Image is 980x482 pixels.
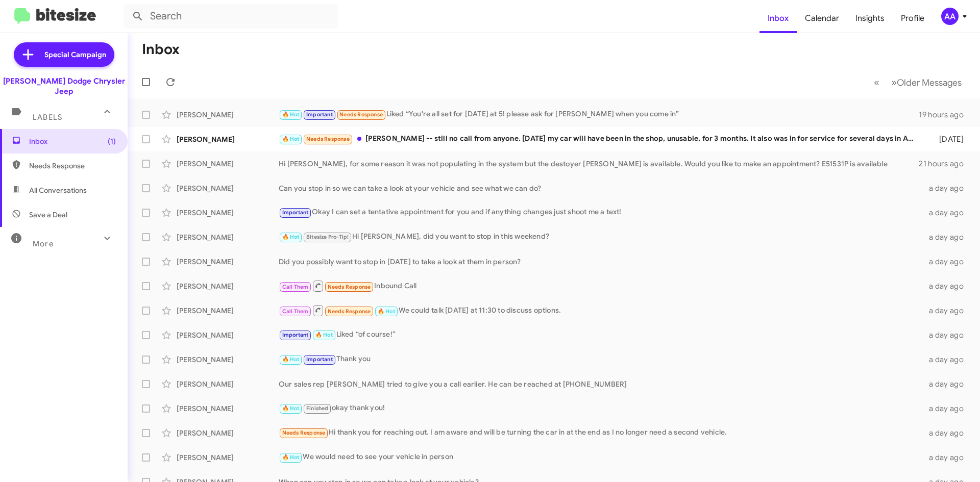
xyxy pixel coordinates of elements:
[328,284,371,290] span: Needs Response
[279,402,923,414] div: okay thank you!
[923,306,972,316] div: a day ago
[177,354,279,365] div: [PERSON_NAME]
[891,76,897,89] span: »
[279,353,923,365] div: Thank you
[306,234,349,240] span: Bitesize Pro-Tip!
[306,405,329,412] span: Finished
[282,136,300,142] span: 🔥 Hot
[177,257,279,267] div: [PERSON_NAME]
[941,8,959,25] div: AA
[177,183,279,193] div: [PERSON_NAME]
[378,308,395,315] span: 🔥 Hot
[759,4,797,33] a: Inbox
[29,136,116,146] span: Inbox
[847,4,893,33] a: Insights
[177,208,279,218] div: [PERSON_NAME]
[29,185,87,195] span: All Conversations
[177,403,279,414] div: [PERSON_NAME]
[306,136,350,142] span: Needs Response
[923,134,972,144] div: [DATE]
[279,427,923,439] div: Hi thank you for reaching out. I am aware and will be turning the car in at the end as I no longe...
[279,329,923,341] div: Liked “of course!”
[923,257,972,267] div: a day ago
[282,234,300,240] span: 🔥 Hot
[177,330,279,340] div: [PERSON_NAME]
[33,113,62,122] span: Labels
[282,332,309,338] span: Important
[14,42,114,67] a: Special Campaign
[282,284,309,290] span: Call Them
[108,136,116,146] span: (1)
[279,183,923,193] div: Can you stop in so we can take a look at your vehicle and see what we can do?
[868,72,968,93] nav: Page navigation example
[279,280,923,292] div: Inbound Call
[279,159,919,169] div: Hi [PERSON_NAME], for some reason it was not populating in the system but the destoyer [PERSON_NA...
[933,8,969,25] button: AA
[306,111,333,118] span: Important
[279,231,923,243] div: Hi [PERSON_NAME], did you want to stop in this weekend?
[868,72,886,93] button: Previous
[177,379,279,389] div: [PERSON_NAME]
[279,257,923,267] div: Did you possibly want to stop in [DATE] to take a look at them in person?
[177,134,279,144] div: [PERSON_NAME]
[282,454,300,461] span: 🔥 Hot
[279,207,923,218] div: Okay I can set a tentative appointment for you and if anything changes just shoot me a text!
[177,306,279,316] div: [PERSON_NAME]
[923,428,972,438] div: a day ago
[279,379,923,389] div: Our sales rep [PERSON_NAME] tried to give you a call earlier. He can be reached at [PHONE_NUMBER]
[923,354,972,365] div: a day ago
[33,239,54,248] span: More
[923,232,972,242] div: a day ago
[923,379,972,389] div: a day ago
[923,208,972,218] div: a day ago
[923,403,972,414] div: a day ago
[177,428,279,438] div: [PERSON_NAME]
[177,281,279,291] div: [PERSON_NAME]
[142,41,180,58] h1: Inbox
[919,159,972,169] div: 21 hours ago
[893,4,933,33] a: Profile
[923,330,972,340] div: a day ago
[282,405,300,412] span: 🔥 Hot
[919,110,972,120] div: 19 hours ago
[885,72,968,93] button: Next
[897,77,962,88] span: Older Messages
[279,133,923,145] div: [PERSON_NAME] -- still no call from anyone. [DATE] my car will have been in the shop, unusable, f...
[923,452,972,463] div: a day ago
[282,111,300,118] span: 🔥 Hot
[282,308,309,315] span: Call Them
[29,210,67,220] span: Save a Deal
[282,209,309,216] span: Important
[279,451,923,463] div: We would need to see your vehicle in person
[279,109,919,120] div: Liked “You're all set for [DATE] at 5! please ask for [PERSON_NAME] when you come in”
[279,304,923,317] div: We could talk [DATE] at 11:30 to discuss options.
[923,281,972,291] div: a day ago
[315,332,333,338] span: 🔥 Hot
[339,111,383,118] span: Needs Response
[29,161,116,171] span: Needs Response
[797,4,847,33] a: Calendar
[923,183,972,193] div: a day ago
[177,110,279,120] div: [PERSON_NAME]
[282,429,326,436] span: Needs Response
[124,4,338,29] input: Search
[282,356,300,363] span: 🔥 Hot
[177,159,279,169] div: [PERSON_NAME]
[177,232,279,242] div: [PERSON_NAME]
[874,76,879,89] span: «
[177,452,279,463] div: [PERSON_NAME]
[328,308,371,315] span: Needs Response
[44,49,106,60] span: Special Campaign
[306,356,333,363] span: Important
